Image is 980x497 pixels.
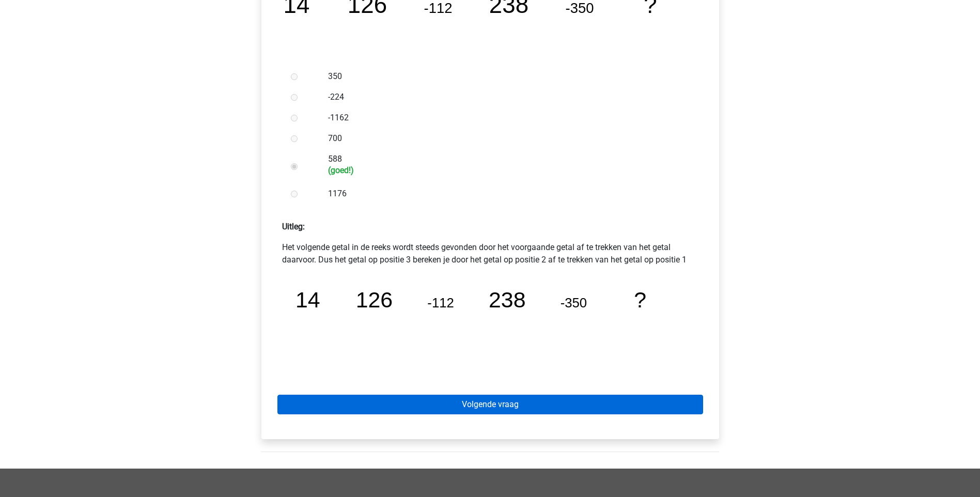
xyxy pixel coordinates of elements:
label: 1176 [328,188,686,200]
tspan: -350 [561,296,588,310]
label: 700 [328,132,686,145]
label: 588 [328,153,686,175]
p: Het volgende getal in de reeks wordt steeds gevonden door het voorgaande getal af te trekken van ... [282,241,698,266]
tspan: -112 [428,296,455,310]
tspan: 126 [356,287,393,312]
tspan: ? [634,287,647,312]
a: Volgende vraag [277,395,703,414]
h6: (goed!) [328,165,686,175]
label: -224 [328,91,686,103]
label: -1162 [328,112,686,124]
tspan: 238 [489,287,526,312]
tspan: 14 [295,287,320,312]
strong: Uitleg: [282,222,305,231]
label: 350 [328,70,686,83]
